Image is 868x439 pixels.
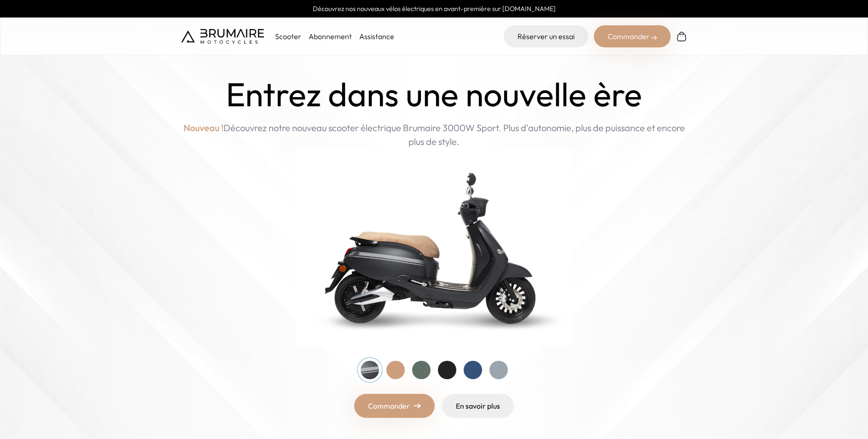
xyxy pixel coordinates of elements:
[226,75,642,114] h1: Entrez dans une nouvelle ère
[594,25,671,47] div: Commander
[504,25,588,47] a: Réserver un essai
[414,403,421,409] img: right-arrow.png
[309,32,352,41] a: Abonnement
[354,394,435,418] a: Commander
[184,121,224,135] span: Nouveau !
[275,31,301,42] p: Scooter
[181,121,687,149] p: Découvrez notre nouveau scooter électrique Brumaire 3000W Sport. Plus d'autonomie, plus de puissa...
[676,31,687,42] img: Panier
[442,394,514,418] a: En savoir plus
[651,35,657,40] img: right-arrow-2.png
[359,32,394,41] a: Assistance
[181,29,264,44] img: Brumaire Motocycles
